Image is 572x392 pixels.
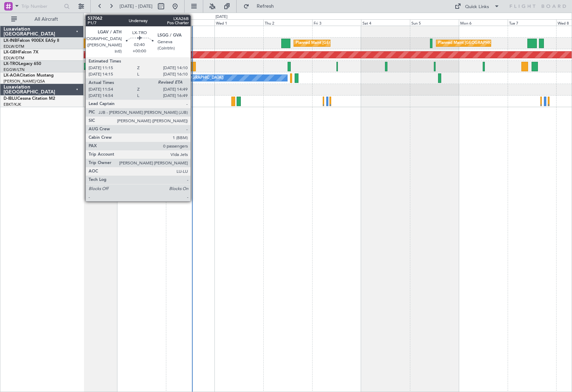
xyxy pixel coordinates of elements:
[459,19,508,26] div: Mon 6
[214,19,263,26] div: Wed 1
[147,73,224,83] div: No Crew Antwerp ([GEOGRAPHIC_DATA])
[4,73,54,78] a: LX-AOACitation Mustang
[312,19,361,26] div: Fri 3
[438,38,549,48] div: Planned Maint [GEOGRAPHIC_DATA] ([GEOGRAPHIC_DATA])
[4,55,24,61] a: EDLW/DTM
[68,19,117,26] div: Sun 28
[410,19,459,26] div: Sun 5
[361,19,410,26] div: Sat 4
[4,102,21,107] a: EBKT/KJK
[4,97,17,101] span: D-IBLU
[251,4,280,9] span: Refresh
[166,19,215,26] div: Tue 30
[4,44,24,49] a: EDLW/DTM
[508,19,557,26] div: Tue 7
[296,38,363,48] div: Planned Maint [GEOGRAPHIC_DATA]
[117,19,166,26] div: Mon 29
[451,1,503,12] button: Quick Links
[4,50,19,54] span: LX-GBH
[4,50,38,54] a: LX-GBHFalcon 7X
[240,1,282,12] button: Refresh
[18,17,74,22] span: All Aircraft
[465,4,489,11] div: Quick Links
[4,39,17,43] span: LX-INB
[216,14,227,20] div: [DATE]
[21,1,62,12] input: Trip Number
[4,73,20,78] span: LX-AOA
[4,67,25,72] a: EGGW/LTN
[85,14,97,20] div: [DATE]
[4,97,55,101] a: D-IBLUCessna Citation M2
[8,14,76,25] button: All Aircraft
[4,62,19,66] span: LX-TRO
[120,3,153,9] span: [DATE] - [DATE]
[4,79,45,84] a: [PERSON_NAME]/QSA
[4,39,59,43] a: LX-INBFalcon 900EX EASy II
[263,19,312,26] div: Thu 2
[4,62,41,66] a: LX-TROLegacy 650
